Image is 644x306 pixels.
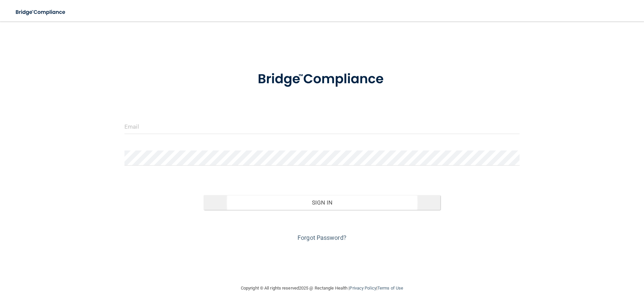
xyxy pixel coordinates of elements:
[10,5,72,19] img: bridge_compliance_login_screen.278c3ca4.svg
[377,286,403,291] a: Terms of Use
[298,234,346,241] a: Forgot Password?
[511,154,519,162] keeper-lock: Open Keeper Popup
[350,286,376,291] a: Privacy Policy
[200,277,444,299] div: Copyright © All rights reserved 2025 @ Rectangle Health | |
[204,195,441,210] button: Sign In
[124,119,520,134] input: Email
[244,62,400,97] img: bridge_compliance_login_screen.278c3ca4.svg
